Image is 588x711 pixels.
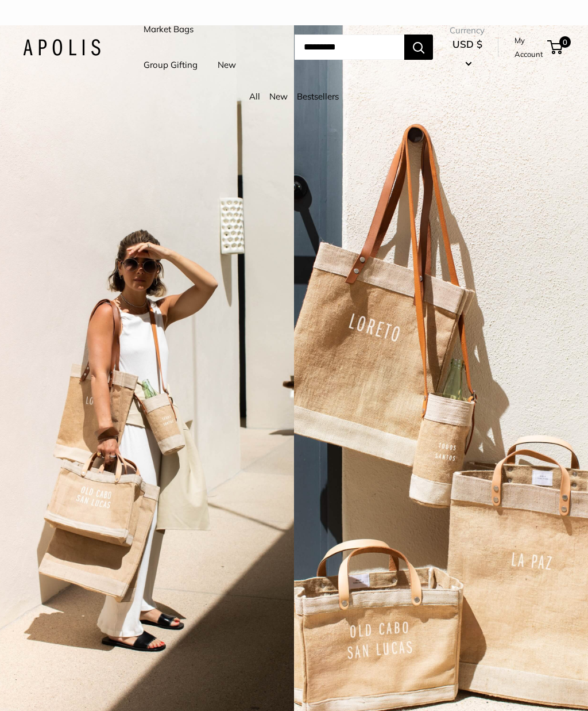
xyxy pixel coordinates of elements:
[297,91,339,102] a: Bestsellers
[269,91,288,102] a: New
[548,40,563,54] a: 0
[559,36,571,48] span: 0
[514,33,543,62] a: My Account
[144,57,198,73] a: Group Gifting
[249,91,260,102] a: All
[404,35,433,60] button: Search
[144,21,194,37] a: Market Bags
[452,38,482,50] span: USD $
[450,22,485,39] span: Currency
[218,57,236,73] a: New
[295,35,404,60] input: Search...
[450,35,485,72] button: USD $
[23,39,100,56] img: Apolis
